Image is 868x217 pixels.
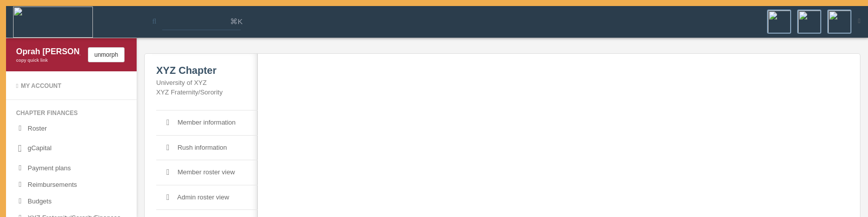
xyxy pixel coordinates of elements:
span: ⌘K [230,17,243,27]
h5: XYZ Chapter [156,65,246,76]
div: Oprah [PERSON_NAME] [16,46,80,57]
div: copy quick link [16,57,80,64]
a: gCapital [6,137,137,160]
a: Rush information [156,136,258,161]
div: My Account [16,82,127,90]
a: Budgets [6,193,137,210]
a: Admin roster view [156,185,258,210]
button: unmorph [88,47,125,62]
div: University of XYZ XYZ Fraternity/Sorority [156,78,246,97]
li: Chapter finances [6,106,137,121]
a: Roster [6,121,137,137]
a: Member information [156,111,258,136]
a: Member roster view [156,160,258,185]
a: Payment plans [6,160,137,177]
a: Reimbursements [6,177,137,193]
